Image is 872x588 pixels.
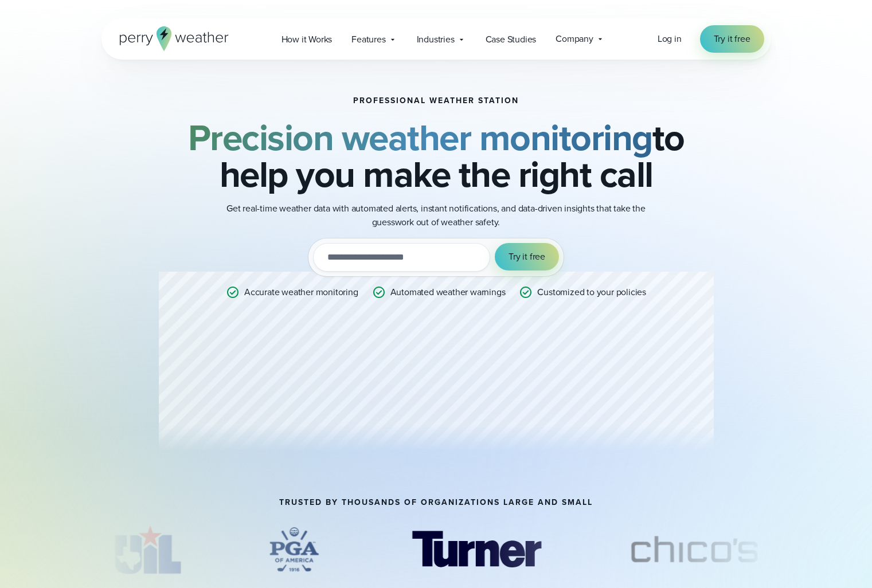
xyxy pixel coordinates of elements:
[714,32,750,46] span: Try it free
[248,521,340,578] img: PGA.svg
[495,243,559,271] button: Try it free
[613,521,776,578] div: 4 of 69
[486,33,537,46] span: Case Studies
[613,521,776,578] img: Chicos.svg
[509,250,545,264] span: Try it free
[353,96,519,105] h1: Professional Weather Station
[658,32,682,45] span: Log in
[658,32,682,46] a: Log in
[556,32,593,46] span: Company
[417,33,455,46] span: Industries
[101,521,771,584] div: slideshow
[279,498,593,507] h2: TRUSTED BY THOUSANDS OF ORGANIZATIONS LARGE AND SMALL
[248,521,340,578] div: 2 of 69
[476,28,546,51] a: Case Studies
[272,28,342,51] a: How it Works
[188,111,652,164] strong: Precision weather monitoring
[101,521,193,578] img: UIL.svg
[537,285,646,299] p: Customized to your policies
[101,521,193,578] div: 1 of 69
[244,285,358,299] p: Accurate weather monitoring
[700,25,764,53] a: Try it free
[395,521,558,578] div: 3 of 69
[395,521,558,578] img: Turner-Construction_1.svg
[207,202,666,229] p: Get real-time weather data with automated alerts, instant notifications, and data-driven insights...
[390,285,506,299] p: Automated weather warnings
[281,33,333,46] span: How it Works
[351,33,385,46] span: Features
[159,119,714,193] h2: to help you make the right call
